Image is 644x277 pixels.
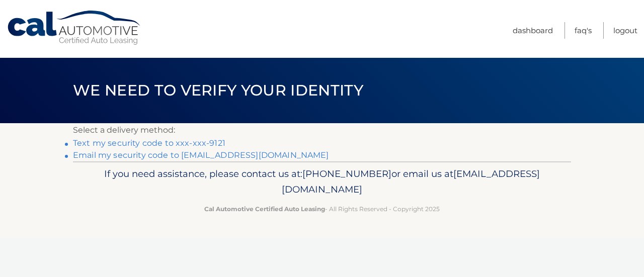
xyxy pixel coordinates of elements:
[73,138,225,148] a: Text my security code to xxx-xxx-9121
[7,10,142,46] a: Cal Automotive
[73,123,571,137] p: Select a delivery method:
[79,166,565,198] p: If you need assistance, please contact us at: or email us at
[613,22,637,39] a: Logout
[513,22,553,39] a: Dashboard
[73,81,363,100] span: We need to verify your identity
[204,205,325,213] strong: Cal Automotive Certified Auto Leasing
[73,150,329,160] a: Email my security code to [EMAIL_ADDRESS][DOMAIN_NAME]
[302,168,391,179] span: [PHONE_NUMBER]
[79,204,565,214] p: - All Rights Reserved - Copyright 2025
[575,22,592,39] a: FAQ's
